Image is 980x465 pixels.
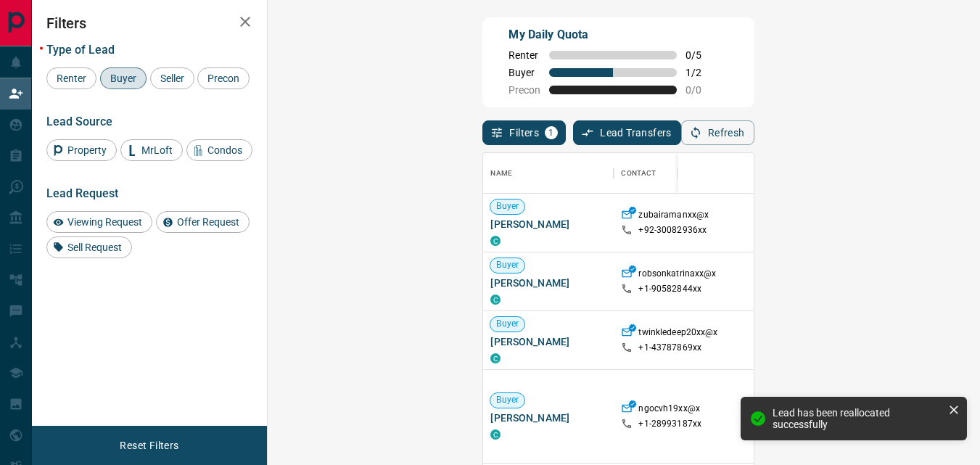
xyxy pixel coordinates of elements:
span: 1 / 2 [685,67,717,78]
span: 0 / 0 [685,84,717,96]
span: Renter [508,49,540,61]
p: +1- 90582844xx [638,283,701,295]
span: Viewing Request [62,216,147,228]
div: Condos [186,139,252,161]
div: Property [46,139,117,161]
div: Name [490,153,512,194]
span: Precon [508,84,540,96]
span: Buyer [490,318,524,330]
h2: Filters [46,15,252,32]
button: Lead Transfers [573,120,681,145]
span: MrLoft [136,144,178,156]
span: Sell Request [62,242,127,253]
div: condos.ca [490,353,501,363]
div: Viewing Request [46,211,152,233]
div: Buyer [100,67,147,89]
span: Type of Lead [46,43,115,57]
div: condos.ca [490,429,501,440]
p: +1- 28993187xx [638,418,701,430]
div: Lead has been reallocated successfully [773,407,942,430]
div: Offer Request [156,211,250,233]
button: Refresh [681,120,754,145]
p: twinkledeep20xx@x [638,326,717,342]
span: [PERSON_NAME] [490,217,606,231]
div: condos.ca [490,295,501,305]
div: Renter [46,67,96,89]
div: condos.ca [490,236,501,246]
p: +1- 43787869xx [638,342,701,354]
p: ngocvh19xx@x [638,403,700,418]
span: Renter [52,73,91,84]
span: Condos [202,144,247,156]
div: Seller [150,67,194,89]
span: [PERSON_NAME] [490,276,606,290]
div: Contact [621,153,656,194]
span: 1 [546,128,556,138]
div: Contact [614,153,730,194]
p: +92- 30082936xx [638,224,707,236]
span: [PERSON_NAME] [490,334,606,349]
p: zubairamanxx@x [638,209,709,224]
span: Lead Request [46,186,118,200]
span: Lead Source [46,115,112,128]
span: [PERSON_NAME] [490,411,606,425]
span: Seller [155,73,189,84]
div: MrLoft [120,139,183,161]
button: Reset Filters [110,433,188,458]
span: 0 / 5 [685,49,717,61]
p: robsonkatrinaxx@x [638,268,716,283]
span: Buyer [508,67,540,78]
span: Property [62,144,112,156]
span: Buyer [490,259,524,271]
span: Precon [202,73,244,84]
span: Offer Request [172,216,244,228]
button: Filters1 [482,120,566,145]
div: Sell Request [46,236,132,258]
span: Buyer [105,73,141,84]
div: Name [483,153,614,194]
div: Precon [197,67,250,89]
span: Buyer [490,394,524,406]
span: Buyer [490,200,524,213]
p: My Daily Quota [508,26,717,44]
